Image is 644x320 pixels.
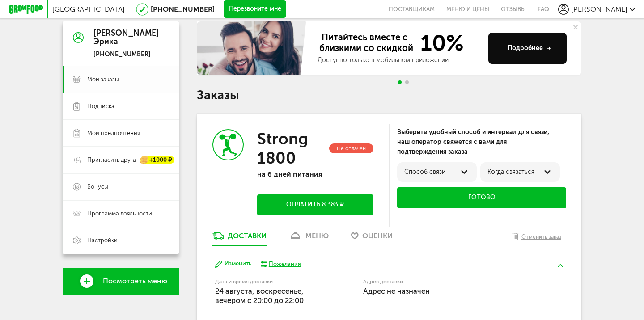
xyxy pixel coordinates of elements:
[63,200,179,227] a: Программа лояльности
[224,0,286,18] button: Перезвоните мне
[63,147,179,173] a: Пригласить друга +1000 ₽
[87,129,140,137] span: Мои предпочтения
[284,231,333,245] a: меню
[269,260,301,268] div: Пожелания
[87,102,114,110] span: Подписка
[215,279,318,284] label: Дата и время доставки
[63,66,179,93] a: Мои заказы
[93,29,159,47] div: [PERSON_NAME] Эрика
[305,232,329,240] div: меню
[398,80,402,84] span: Go to slide 1
[257,194,373,215] button: Оплатить 8 383 ₽
[558,264,563,267] img: arrow-up-green.5eb5f82.svg
[103,277,167,285] span: Посмотреть меню
[215,286,304,305] span: 24 августа, воскресенье, вечером c 20:00 до 22:00
[197,21,309,75] img: family-banner.579af9d.jpg
[347,231,397,245] a: Оценки
[208,231,271,245] a: Доставки
[363,279,530,284] label: Адрес доставки
[405,80,409,84] span: Go to slide 2
[87,210,152,218] span: Программа лояльности
[215,260,251,268] button: Изменить
[63,268,179,295] a: Посмотреть меню
[404,168,470,176] div: Способ связи
[257,129,327,168] h3: Strong 1800
[362,232,393,240] span: Оценки
[52,5,125,13] span: [GEOGRAPHIC_DATA]
[151,5,215,13] a: [PHONE_NUMBER]
[87,76,119,84] span: Мои заказы
[318,32,415,54] span: Питайтесь вместе с близкими со скидкой
[415,32,464,54] span: 10%
[363,286,430,295] span: Адрес не назначен
[197,89,581,101] h1: Заказы
[87,156,136,164] span: Пригласить друга
[488,33,567,64] button: Подробнее
[487,168,553,176] div: Когда связаться
[63,227,179,254] a: Настройки
[571,5,627,13] span: [PERSON_NAME]
[257,170,373,178] p: на 6 дней питания
[260,260,301,268] button: Пожелания
[87,236,118,244] span: Настройки
[329,143,373,154] div: Не оплачен
[508,231,566,249] button: Отменить заказ
[508,44,551,53] div: Подробнее
[63,120,179,147] a: Мои предпочтения
[228,232,267,240] div: Доставки
[140,156,174,164] div: +1000 ₽
[63,173,179,200] a: Бонусы
[521,232,561,241] div: Отменить заказ
[318,56,481,65] div: Доступно только в мобильном приложении
[87,183,108,191] span: Бонусы
[93,51,159,59] div: [PHONE_NUMBER]
[63,93,179,120] a: Подписка
[397,127,566,157] div: Выберите удобный способ и интервал для связи, наш оператор свяжется с вами для подтверждения заказа
[397,187,566,208] button: Готово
